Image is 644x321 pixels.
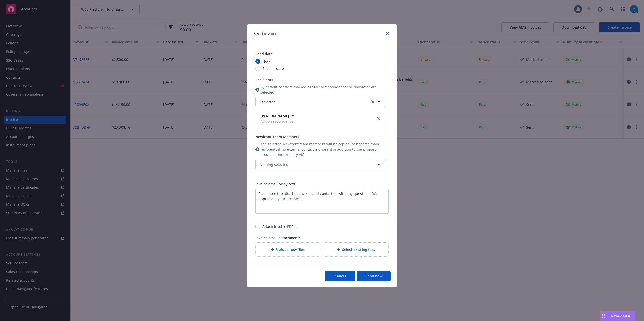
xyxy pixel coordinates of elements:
span: 1 selected [260,99,276,105]
div: Drag to move [600,311,607,321]
button: Nothing selected [255,159,386,169]
span: All correspondence [261,119,293,124]
textarea: Enter a description... [255,189,389,214]
a: close [376,116,382,122]
a: close [385,30,391,36]
span: Nova Assist [611,314,631,318]
span: Send date [255,51,273,56]
h1: Send invoice [253,30,278,37]
input: Specific date [255,66,260,71]
div: Upload new files [255,242,320,257]
button: 1selectedclear selection [255,97,386,107]
div: Attach invoice PDF file [262,224,299,229]
span: Upload new files [276,247,305,252]
strong: [PERSON_NAME] [261,114,289,118]
span: Recipients [255,77,273,82]
input: Now [255,59,260,64]
span: Nothing selected [260,162,288,167]
span: Select existing files [342,247,375,252]
span: Invoice email attachments [255,235,301,240]
span: Specific date [262,66,284,71]
button: Nova Assist [600,311,635,321]
div: Select existing files [324,242,389,257]
span: The selected Newfront team members will be copied (or become main recipients if no external conta... [260,141,386,157]
button: Cancel [325,271,355,281]
span: Invoice email body text [255,182,296,186]
a: clear selection [370,99,376,105]
button: Send now [357,271,391,281]
span: By default contacts marked as "All correspondence" or "Invoices" are selected [260,84,386,95]
span: Now [262,59,270,64]
span: Newfront Team Members [255,134,299,139]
